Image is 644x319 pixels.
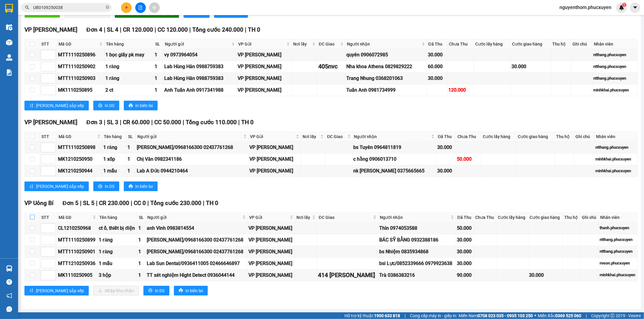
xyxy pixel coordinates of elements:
[104,26,105,33] span: |
[600,248,636,254] div: ntthang.phucxuyen
[99,236,136,244] div: 1 răng
[131,200,132,207] span: |
[296,214,311,221] span: Nơi lấy
[619,5,624,10] img: icon-new-feature
[105,51,152,58] div: 1 bọc giấy pk may
[123,119,150,126] span: CR 60.000
[58,236,97,244] div: MTT1110250899
[593,75,636,81] div: ntthang.phucxuyen
[36,287,84,294] span: [PERSON_NAME] sắp xếp
[134,200,146,207] span: CC 0
[62,200,78,207] span: Đơn 5
[138,5,143,10] span: file-add
[57,73,104,84] td: MTT1110250903
[155,26,156,33] span: |
[346,86,425,94] div: Tuấn Anh 0981734999
[158,26,188,33] span: CC 120.000
[58,63,103,70] div: MTT1110250902
[137,133,242,140] span: Người gửi
[105,102,114,109] span: In DS
[599,213,638,223] th: Nhân viên
[245,26,246,33] span: |
[593,64,636,70] div: ntthang.phucxuyen
[135,2,146,13] button: file-add
[555,4,616,11] span: nguyenthom.phucxuyen
[238,119,240,126] span: |
[374,313,400,318] strong: 1900 633 818
[58,86,103,94] div: MK1110250895
[238,86,290,94] div: VP [PERSON_NAME]
[147,214,242,221] span: Người gửi
[248,236,294,244] div: VP [PERSON_NAME]
[58,271,97,279] div: MK1110250905
[600,272,636,278] div: minhkhai.phucxuyen
[93,182,119,191] button: printerIn DS
[410,312,457,319] span: Cung cấp máy in - giấy in:
[354,167,435,175] div: nk [PERSON_NAME] 0375665665
[248,223,295,234] td: VP Cổ Linh
[58,74,103,82] div: MTT1110250903
[155,74,162,82] div: 1
[380,214,450,221] span: Người nhận
[58,155,101,163] div: MK1210250950
[319,214,372,221] span: ĐC Giao
[86,119,102,126] span: Đơn 3
[319,41,339,47] span: ĐC Giao
[586,312,587,319] span: |
[57,234,98,246] td: MTT1110250899
[58,224,97,232] div: CL1210250968
[104,39,154,49] th: Tên hàng
[86,26,102,33] span: Đơn 4
[238,63,290,70] div: VP [PERSON_NAME]
[155,51,162,58] div: 1
[179,288,183,293] span: printer
[237,49,292,61] td: VP Dương Đình Nghệ
[106,5,109,11] span: close-circle
[36,102,84,109] span: [PERSON_NAME] sắp xếp
[354,144,435,151] div: bs Tuyên 0964811819
[165,41,230,47] span: Người gửi
[248,270,295,281] td: VP Minh Khai
[164,74,235,82] div: Lab Hùng Hân 0988759383
[59,41,98,47] span: Mã GD
[154,119,181,126] span: CC 50.000
[630,2,640,13] button: caret-down
[185,287,203,294] span: In biên lai
[250,133,295,140] span: VP Gửi
[124,101,158,110] button: printerIn biên lai
[512,63,550,70] div: 30.000
[248,271,294,279] div: VP [PERSON_NAME]
[24,119,77,126] span: VP [PERSON_NAME]
[456,213,474,223] th: Đã Thu
[427,39,447,49] th: Đã Thu
[83,200,95,207] span: SL 5
[534,314,536,317] span: ⚪️
[138,271,145,279] div: 1
[623,3,625,7] span: 1
[318,62,344,71] div: 405nvc
[241,119,254,126] span: TH 0
[29,288,34,293] span: sort-ascending
[478,313,533,318] strong: 0708 023 035 - 0935 103 250
[344,312,400,319] span: Hỗ trợ kỹ thuật:
[137,155,248,163] div: Chị Vân 0982341186
[249,155,300,163] div: VP [PERSON_NAME]
[98,103,102,108] span: printer
[103,144,125,151] div: 1 răng
[354,133,430,140] span: Người nhận
[428,63,446,70] div: 60.000
[481,132,517,142] th: Cước lấy hàng
[164,63,235,70] div: Lab Hùng Hân 0988759383
[303,133,319,140] span: Nơi lấy
[600,260,636,266] div: nvson.phucxuyen
[127,132,136,142] th: SL
[3,17,61,39] span: Gửi hàng [GEOGRAPHIC_DATA]: Hotline:
[238,41,285,47] span: VP Gửi
[555,313,581,318] strong: 0369 525 060
[149,2,160,13] button: aim
[40,39,57,49] th: STT
[249,144,300,151] div: VP [PERSON_NAME]
[127,155,135,163] div: 1
[57,61,104,73] td: MTT1110250902
[457,224,473,232] div: 50.000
